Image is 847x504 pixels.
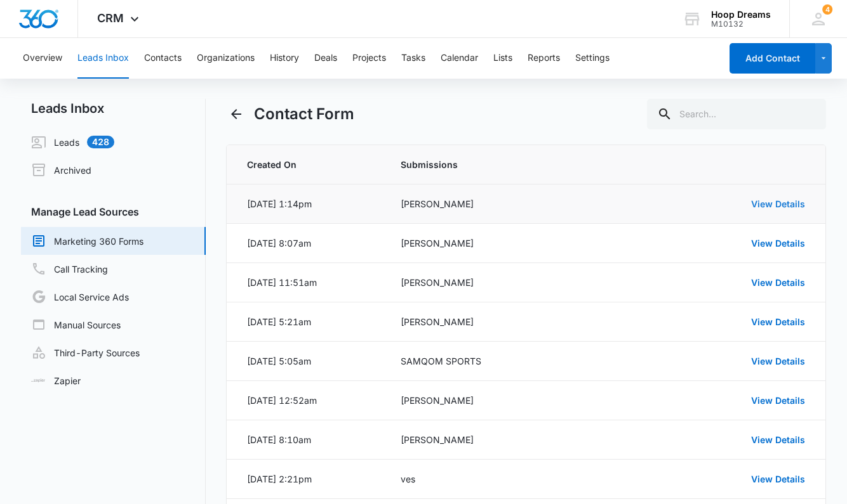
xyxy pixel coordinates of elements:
[441,38,478,79] button: Calendar
[822,4,832,15] div: notifications count
[247,276,317,289] div: [DATE] 11:51am
[247,394,317,407] div: [DATE] 12:52am
[401,197,613,210] div: [PERSON_NAME]
[401,472,613,486] div: ves
[401,354,613,368] div: SAMQOM SPORTS
[247,472,312,486] div: [DATE] 2:21pm
[401,433,613,446] div: [PERSON_NAME]
[21,204,206,219] h3: Manage Lead Sources
[751,474,805,484] a: View Details
[647,99,826,129] input: Search...
[270,38,299,79] button: History
[401,276,613,289] div: [PERSON_NAME]
[254,103,354,126] h1: Contact Form
[23,38,62,79] button: Overview
[352,38,386,79] button: Projects
[751,277,805,288] a: View Details
[77,38,129,79] button: Leads Inbox
[31,162,91,178] a: Archived
[31,134,114,150] a: Leads428
[247,354,311,368] div: [DATE] 5:05am
[493,38,512,79] button: Lists
[751,238,805,249] a: View Details
[751,395,805,406] a: View Details
[730,43,815,74] button: Add Contact
[751,434,805,445] a: View Details
[31,374,81,387] a: Zapier
[711,10,771,20] div: account name
[247,236,311,250] div: [DATE] 8:07am
[21,99,206,118] h2: Leads Inbox
[822,4,832,15] span: 4
[144,38,182,79] button: Contacts
[751,356,805,366] a: View Details
[31,233,143,249] a: Marketing 360 Forms
[247,433,311,446] div: [DATE] 8:10am
[401,158,613,171] span: Submissions
[575,38,610,79] button: Settings
[197,38,255,79] button: Organizations
[247,197,312,210] div: [DATE] 1:14pm
[401,38,425,79] button: Tasks
[711,20,771,29] div: account id
[528,38,560,79] button: Reports
[401,236,613,250] div: [PERSON_NAME]
[226,104,246,124] button: Back
[31,317,121,332] a: Manual Sources
[31,289,129,304] a: Local Service Ads
[31,345,140,360] a: Third-Party Sources
[314,38,337,79] button: Deals
[97,11,124,25] span: CRM
[247,315,311,328] div: [DATE] 5:21am
[751,316,805,327] a: View Details
[751,198,805,209] a: View Details
[247,158,370,171] span: Created On
[401,315,613,328] div: [PERSON_NAME]
[31,261,108,276] a: Call Tracking
[401,394,613,407] div: [PERSON_NAME]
